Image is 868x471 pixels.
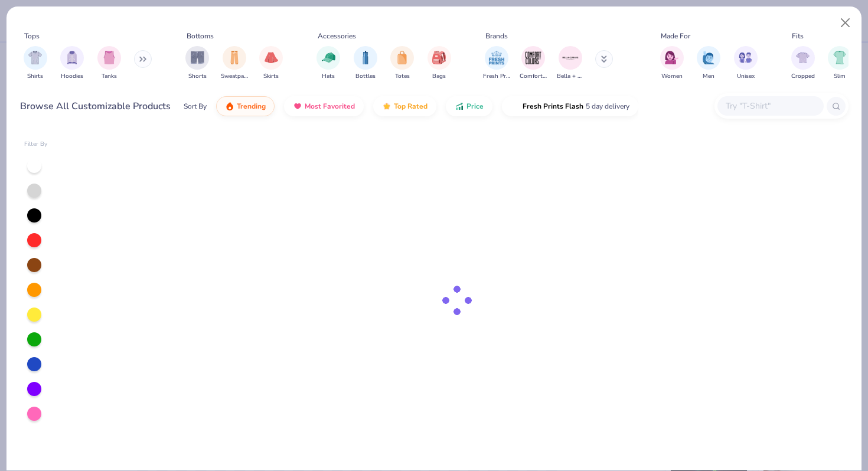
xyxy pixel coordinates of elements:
[485,31,508,41] div: Brands
[586,100,629,113] span: 5 day delivery
[359,51,372,64] img: Bottles Image
[524,49,542,67] img: Comfort Colors Image
[265,51,278,64] img: Skirts Image
[483,46,510,81] div: filter for Fresh Prints
[97,46,121,81] div: filter for Tanks
[432,72,446,81] span: Bags
[259,46,283,81] div: filter for Skirts
[355,72,376,81] span: Bottles
[293,102,302,111] img: most_fav.gif
[316,46,340,81] button: filter button
[322,51,335,64] img: Hats Image
[263,72,279,81] span: Skirts
[557,72,584,81] span: Bella + Canvas
[483,46,510,81] button: filter button
[396,51,409,64] img: Totes Image
[502,96,638,116] button: Fresh Prints Flash5 day delivery
[432,51,445,64] img: Bags Image
[796,51,810,64] img: Cropped Image
[221,46,248,81] button: filter button
[739,51,752,64] img: Unisex Image
[833,51,846,64] img: Slim Image
[24,46,47,81] button: filter button
[373,96,436,116] button: Top Rated
[665,51,678,64] img: Women Image
[483,72,510,81] span: Fresh Prints
[791,72,815,81] span: Cropped
[834,72,846,81] span: Slim
[103,51,116,64] img: Tanks Image
[20,99,171,113] div: Browse All Customizable Products
[60,46,84,81] div: filter for Hoodies
[221,46,248,81] div: filter for Sweatpants
[466,102,484,111] span: Price
[734,46,758,81] button: filter button
[185,46,209,81] button: filter button
[791,46,815,81] button: filter button
[102,72,117,81] span: Tanks
[702,51,715,64] img: Men Image
[390,46,414,81] button: filter button
[520,72,547,81] span: Comfort Colors
[28,51,42,64] img: Shirts Image
[24,31,40,41] div: Tops
[446,96,492,116] button: Price
[661,72,683,81] span: Women
[66,51,79,64] img: Hoodies Image
[523,102,583,111] span: Fresh Prints Flash
[734,46,758,81] div: filter for Unisex
[791,46,815,81] div: filter for Cropped
[216,96,275,116] button: Trending
[259,46,283,81] button: filter button
[697,46,720,81] button: filter button
[228,51,241,64] img: Sweatpants Image
[834,12,857,34] button: Close
[225,102,234,111] img: trending.gif
[390,46,414,81] div: filter for Totes
[24,46,47,81] div: filter for Shirts
[520,46,547,81] div: filter for Comfort Colors
[557,46,584,81] div: filter for Bella + Canvas
[725,99,815,113] input: Try "T-Shirt"
[792,31,804,41] div: Fits
[97,46,121,81] button: filter button
[828,46,851,81] div: filter for Slim
[737,72,755,81] span: Unisex
[660,46,684,81] button: filter button
[322,72,335,81] span: Hats
[428,46,451,81] div: filter for Bags
[661,31,690,41] div: Made For
[828,46,851,81] button: filter button
[316,46,340,81] div: filter for Hats
[191,51,204,64] img: Shorts Image
[660,46,684,81] div: filter for Women
[24,140,48,149] div: Filter By
[703,72,714,81] span: Men
[394,102,428,111] span: Top Rated
[187,31,214,41] div: Bottoms
[60,46,84,81] button: filter button
[511,102,520,111] img: flash.gif
[488,49,505,67] img: Fresh Prints Image
[27,72,43,81] span: Shirts
[697,46,720,81] div: filter for Men
[188,72,207,81] span: Shorts
[354,46,377,81] div: filter for Bottles
[395,72,410,81] span: Totes
[185,46,209,81] div: filter for Shorts
[237,102,266,111] span: Trending
[184,101,207,112] div: Sort By
[318,31,356,41] div: Accessories
[562,49,579,67] img: Bella + Canvas Image
[61,72,83,81] span: Hoodies
[520,46,547,81] button: filter button
[382,102,391,111] img: TopRated.gif
[354,46,377,81] button: filter button
[284,96,364,116] button: Most Favorited
[221,72,248,81] span: Sweatpants
[557,46,584,81] button: filter button
[428,46,451,81] button: filter button
[305,102,355,111] span: Most Favorited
